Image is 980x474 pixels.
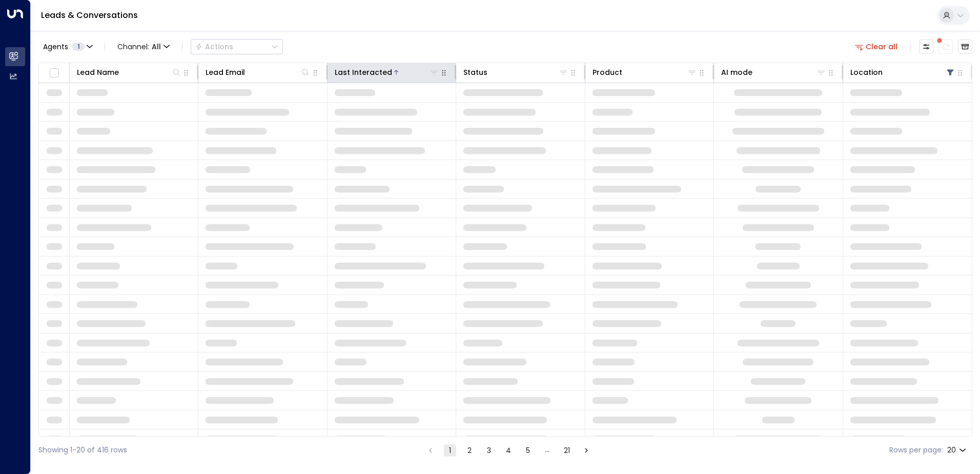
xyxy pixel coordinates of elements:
[850,66,955,78] div: Location
[113,39,174,54] span: Channel:
[206,66,245,78] div: Lead Email
[580,444,593,457] button: Go to next page
[113,39,174,54] button: Channel:All
[463,444,476,457] button: Go to page 2
[889,445,943,456] label: Rows per page:
[919,39,933,54] button: Customize
[463,66,568,78] div: Status
[721,66,826,78] div: AI mode
[38,445,127,456] div: Showing 1-20 of 416 rows
[335,66,439,78] div: Last Interacted
[522,444,534,457] button: Go to page 5
[41,9,138,21] a: Leads & Conversations
[938,39,953,54] span: There are new threads available. Refresh the grid to view the latest updates.
[38,39,96,54] button: Agents1
[152,43,161,51] span: All
[851,39,902,54] button: Clear all
[444,444,456,457] button: page 1
[850,66,883,78] div: Location
[195,42,233,51] div: Actions
[77,66,119,78] div: Lead Name
[483,444,495,457] button: Go to page 3
[541,444,554,457] div: …
[502,444,515,457] button: Go to page 4
[335,66,392,78] div: Last Interacted
[191,39,283,54] div: Button group with a nested menu
[593,66,622,78] div: Product
[561,444,573,457] button: Go to page 21
[424,444,593,457] nav: pagination navigation
[191,39,283,54] button: Actions
[958,39,972,54] button: Archived Leads
[206,66,310,78] div: Lead Email
[77,66,181,78] div: Lead Name
[43,43,68,50] span: Agents
[463,66,487,78] div: Status
[593,66,697,78] div: Product
[721,66,752,78] div: AI mode
[72,43,85,51] span: 1
[947,443,968,458] div: 20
